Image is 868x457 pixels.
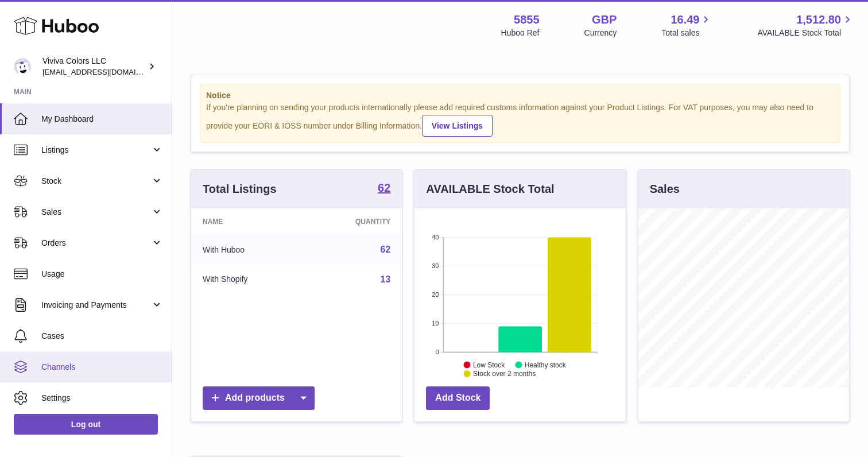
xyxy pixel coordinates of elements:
[432,291,439,298] text: 20
[436,348,439,355] text: 0
[41,207,151,218] span: Sales
[757,28,854,38] span: AVAILABLE Stock Total
[41,269,163,280] span: Usage
[757,12,854,38] a: 1,512.80 AVAILABLE Stock Total
[203,181,277,197] h3: Total Listings
[41,145,151,156] span: Listings
[41,176,151,187] span: Stock
[206,102,834,137] div: If you're planning on sending your products internationally please add required customs informati...
[41,393,163,404] span: Settings
[514,12,540,28] strong: 5855
[650,181,680,197] h3: Sales
[432,234,439,241] text: 40
[378,182,390,196] a: 62
[796,12,841,28] span: 1,512.80
[661,12,712,38] a: 16.49 Total sales
[305,208,402,235] th: Quantity
[41,114,163,125] span: My Dashboard
[381,245,391,254] a: 62
[661,28,712,38] span: Total sales
[473,361,505,369] text: Low Stock
[191,265,305,295] td: With Shopify
[525,361,567,369] text: Healthy stock
[191,208,305,235] th: Name
[42,67,169,76] span: [EMAIL_ADDRESS][DOMAIN_NAME]
[42,56,146,78] div: Viviva Colors LLC
[432,320,439,327] text: 10
[41,362,163,373] span: Channels
[592,12,617,28] strong: GBP
[191,235,305,265] td: With Huboo
[501,28,540,38] div: Huboo Ref
[473,370,536,378] text: Stock over 2 months
[432,262,439,269] text: 30
[14,414,158,435] a: Log out
[378,182,390,193] strong: 62
[206,90,834,101] strong: Notice
[381,274,391,284] a: 13
[41,300,151,311] span: Invoicing and Payments
[41,238,151,249] span: Orders
[426,386,490,410] a: Add Stock
[203,386,315,410] a: Add products
[671,12,699,28] span: 16.49
[584,28,617,38] div: Currency
[41,331,163,342] span: Cases
[426,181,554,197] h3: AVAILABLE Stock Total
[14,58,31,75] img: internalAdmin-5855@internal.huboo.com
[422,115,493,137] a: View Listings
